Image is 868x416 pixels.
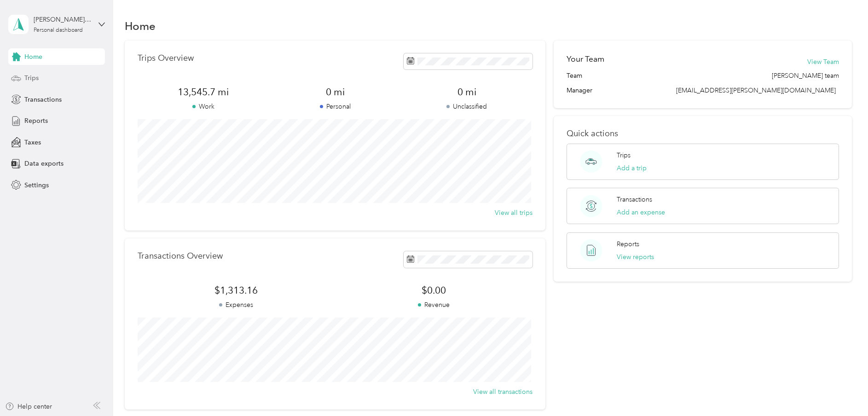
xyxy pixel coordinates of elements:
p: Unclassified [401,102,532,111]
button: Add an expense [617,208,665,217]
p: Expenses [138,300,335,310]
span: Settings [24,180,49,190]
span: $1,313.16 [138,284,335,297]
iframe: Everlance-gr Chat Button Frame [816,364,868,416]
span: Trips [24,73,39,83]
button: Add a trip [617,163,647,173]
span: Transactions [24,95,62,104]
span: 0 mi [401,86,532,98]
span: Manager [567,86,592,95]
span: $0.00 [335,284,532,297]
span: Team [567,71,582,81]
h1: Home [125,21,156,31]
span: 13,545.7 mi [138,86,269,98]
button: View all transactions [473,387,532,397]
span: Data exports [24,159,64,168]
span: Home [24,52,42,62]
button: Help center [5,402,52,411]
h2: Your Team [567,53,604,65]
span: Reports [24,116,48,126]
p: Transactions [617,195,652,204]
p: Reports [617,239,639,249]
p: Work [138,102,269,111]
p: Transactions Overview [138,251,223,261]
div: Personal dashboard [34,28,83,33]
p: Quick actions [567,129,839,139]
p: Trips [617,150,631,160]
span: [EMAIL_ADDRESS][PERSON_NAME][DOMAIN_NAME] [676,87,836,94]
span: Taxes [24,138,41,147]
p: Personal [269,102,401,111]
p: Trips Overview [138,53,194,63]
div: [PERSON_NAME] III [PERSON_NAME] [34,15,91,24]
button: View all trips [495,208,532,218]
span: 0 mi [269,86,401,98]
p: Revenue [335,300,532,310]
button: View Team [807,57,839,67]
button: View reports [617,252,654,262]
span: [PERSON_NAME] team [772,71,839,81]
